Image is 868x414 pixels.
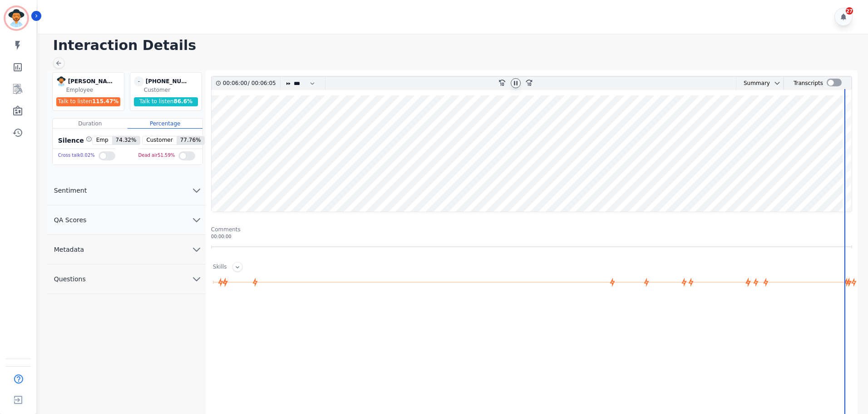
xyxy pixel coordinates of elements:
span: 86.6 % [173,98,192,105]
div: Transcripts [794,77,823,90]
span: Metadata [47,245,91,254]
h1: Interaction Details [53,37,859,54]
div: Customer [144,86,200,94]
button: Sentiment chevron down [47,176,206,205]
svg: chevron down [191,244,202,255]
div: 27 [846,7,853,15]
div: 00:06:00 [223,77,248,90]
span: 77.76 % [177,136,205,145]
div: Employee [66,86,122,94]
button: Questions chevron down [47,264,206,294]
button: chevron down [770,80,781,87]
div: Talk to listen [134,97,198,106]
span: Sentiment [47,186,94,195]
div: 00:06:05 [250,77,275,90]
div: 00:00:00 [211,233,852,240]
div: Comments [211,226,852,233]
div: Percentage [128,119,202,129]
svg: chevron down [191,214,202,225]
div: Silence [56,136,92,145]
svg: chevron down [774,80,781,87]
svg: chevron down [191,274,202,284]
div: / [223,77,278,90]
button: QA Scores chevron down [47,205,206,235]
span: Customer [143,136,176,145]
span: QA Scores [47,215,94,224]
svg: chevron down [191,185,202,196]
div: Summary [736,77,770,90]
div: Talk to listen [56,97,121,106]
div: Duration [53,119,128,129]
div: [PHONE_NUMBER] [146,76,191,86]
button: Metadata chevron down [47,235,206,264]
span: Emp [93,136,112,145]
div: Cross talk 0.02 % [58,149,95,162]
div: Skills [213,263,227,272]
span: 74.32 % [112,136,140,145]
div: [PERSON_NAME] [68,76,113,86]
span: 115.47 % [92,98,118,105]
div: Dead air 51.59 % [138,149,175,162]
img: Bordered avatar [5,7,27,29]
span: Questions [47,274,93,284]
span: - [134,76,144,86]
